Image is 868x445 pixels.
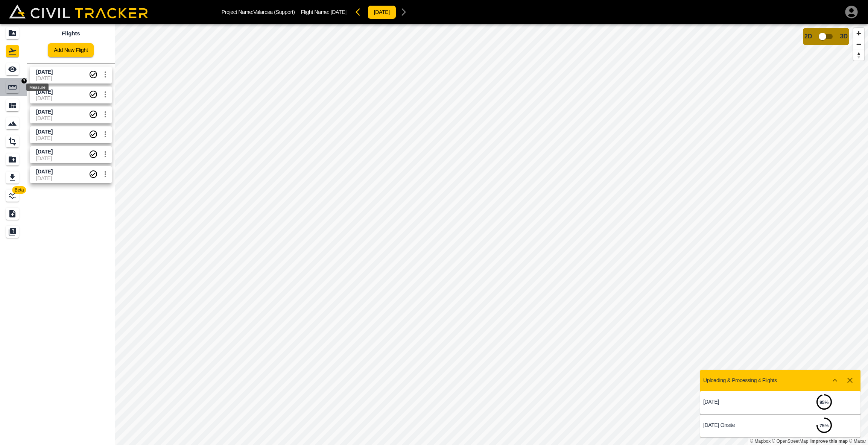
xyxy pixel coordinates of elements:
p: [DATE] [703,399,780,405]
div: Measure [26,84,49,91]
span: [DATE] [331,9,347,15]
span: 3D [840,33,848,40]
strong: 75 % [819,423,828,428]
span: 2D [804,33,812,40]
a: Mapbox [750,439,771,444]
button: Zoom in [853,28,864,39]
button: Show more [827,373,842,388]
p: Flight Name: [301,9,347,15]
a: Map feedback [810,439,848,444]
canvas: Map [115,24,868,445]
img: Civil Tracker [9,5,148,19]
p: Uploading & Processing 4 Flights [703,377,777,383]
button: Reset bearing to north [853,50,864,61]
strong: 95 % [819,400,828,405]
p: [DATE] Onsite [703,422,780,428]
button: Zoom out [853,39,864,50]
p: Project Name: Valarosa (Support) [222,9,295,15]
a: OpenStreetMap [772,439,809,444]
button: [DATE] [368,5,396,19]
a: Maxar [849,439,866,444]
